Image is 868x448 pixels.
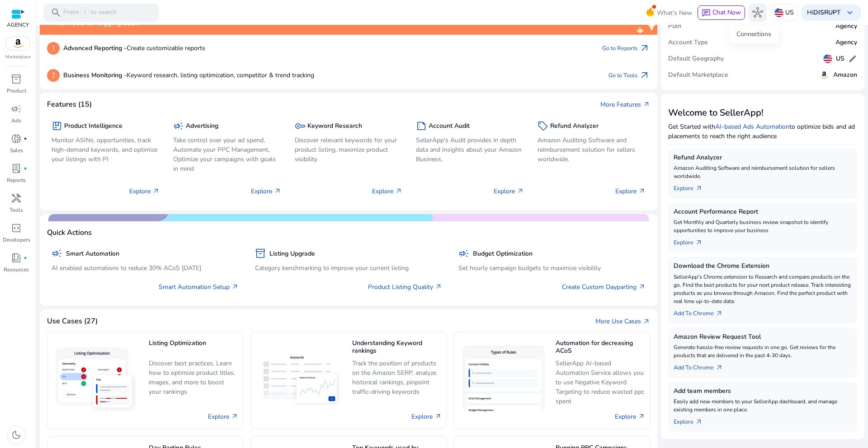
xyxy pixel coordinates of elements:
p: Product [7,87,26,95]
h5: Account Type [668,39,708,47]
a: Create Custom Dayparting [562,282,646,292]
a: Explore [411,412,442,421]
h5: Listing Upgrade [269,250,315,258]
span: campaign [52,248,62,259]
p: Category benchmarking to improve your current listing [255,263,442,273]
a: Explorearrow_outward [674,414,710,426]
p: 1 [47,42,60,55]
span: inventory_2 [11,74,22,84]
span: arrow_outward [716,364,723,371]
p: Amazon Auditing Software and reimbursement solution for sellers worldwide. [674,164,852,180]
span: donut_small [11,133,22,144]
span: keyboard_arrow_down [844,7,855,18]
img: Listing Optimization [52,344,142,417]
p: Set hourly campaign budgets to maximize visibility [458,263,646,273]
b: DISRUPT [813,8,841,17]
p: AGENCY [7,21,29,29]
h5: Account Performance Report [674,208,852,216]
p: Hi [807,9,841,16]
p: Track the position of products on the Amazon SERP, analyze historical rankings, pinpoint traffic-... [352,359,442,397]
h5: Default Geography [668,55,724,63]
button: chatChat Now [698,5,745,20]
span: arrow_outward [716,310,723,317]
span: chat [702,9,711,18]
h5: Account Audit [429,122,470,130]
p: Discover best practices, Learn how to optimize product titles, images, and more to boost your ran... [149,359,238,397]
p: Ads [11,117,21,125]
span: dark_mode [11,429,22,440]
p: Amazon Auditing Software and reimbursement solution for sellers worldwide. [538,135,646,164]
span: campaign [173,121,184,131]
span: arrow_outward [517,187,524,195]
p: Reports [7,176,26,184]
span: arrow_outward [695,185,703,192]
h3: Welcome to SellerApp! [668,107,857,118]
span: arrow_outward [274,187,281,195]
p: AI enabled automations to reduce 30% ACoS [DATE] [52,263,239,273]
p: Get Monthly and Quarterly business review snapshot to identify opportunities to improve your busi... [674,218,852,234]
span: book_4 [11,252,22,263]
p: Keyword research, listing optimization, competitor & trend tracking [63,70,314,80]
a: Add To Chrome [674,305,730,318]
p: Discover relevant keywords for your product listing, maximize product visibility [295,135,403,164]
p: Easily add new members to your SellerApp dashboard, and manage existing members in one place [674,397,852,414]
span: code_blocks [11,223,22,233]
span: lab_profile [11,163,22,174]
img: Automation for decreasing ACoS [459,342,548,418]
span: arrow_outward [638,187,646,195]
h5: Amazon Review Request Tool [674,333,852,341]
a: Go to Reportsarrow_outward [602,42,650,55]
h5: Listing Optimization [149,340,238,355]
a: Go to Toolsarrow_outward [609,69,650,82]
a: Product Listing Quality [368,282,442,292]
h5: US [836,55,844,63]
h5: Budget Optimization [473,250,533,258]
span: arrow_outward [695,239,703,246]
img: us.svg [823,54,832,63]
h5: Amazon [833,71,857,79]
button: hub [749,4,767,22]
p: Tools [9,206,23,214]
p: Explore [494,187,524,196]
span: arrow_outward [639,43,650,54]
h4: Features (15) [47,100,92,109]
p: SellerApp's Audit provides in depth data and insights about your Amazon Business. [416,135,524,164]
span: inventory_2 [255,248,266,259]
span: arrow_outward [434,413,442,420]
span: arrow_outward [695,418,703,425]
p: Marketplace [5,54,31,61]
h5: Automation for decreasing ACoS [556,340,645,355]
span: arrow_outward [231,283,239,290]
p: Explore [372,187,402,196]
span: fiber_manual_record [24,167,27,170]
span: search [51,7,61,18]
h5: Smart Automation [66,250,119,258]
p: Take control over your ad spend, Automate your PPC Management, Optimize your campaigns with goals... [173,135,281,173]
p: Explore [251,187,281,196]
h4: Thank you for logging back! [51,19,321,28]
span: / [81,8,89,18]
span: campaign [458,248,469,259]
h5: Agency [835,39,857,47]
b: Business Monitoring - [63,71,127,79]
h5: Add team members [674,387,852,395]
span: hub [752,7,763,18]
div: Connections [729,25,778,43]
img: amazon.svg [819,70,830,80]
span: package [52,121,62,131]
img: amazon.svg [6,37,30,50]
span: arrow_outward [231,413,238,420]
a: Smart Automation Setup [159,282,239,292]
span: arrow_outward [395,187,402,195]
span: arrow_outward [638,413,645,420]
span: campaign [11,103,22,114]
a: Add To Chrome [674,359,730,372]
b: Advanced Reporting - [63,44,127,52]
p: Resources [4,266,29,274]
span: key [295,121,306,131]
p: Get Started with to optimize bids and ad placements to reach the right audience [668,122,857,141]
a: Explorearrow_outward [674,180,710,193]
h5: Download the Chrome Extension [674,262,852,270]
h5: Refund Analyzer [550,122,599,130]
h5: Understanding Keyword rankings [352,340,442,355]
